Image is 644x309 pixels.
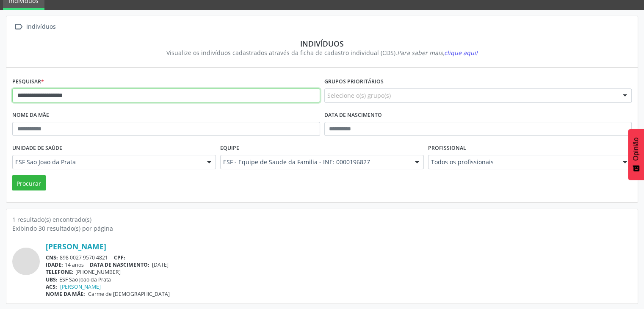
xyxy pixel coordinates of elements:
[14,22,23,31] font: 
[12,75,44,88] label: Pesquisar
[17,179,41,187] font: Procurar
[46,261,63,268] span: IDADE:
[12,224,113,232] font: Exibindo 30 resultado(s) por página
[12,215,91,223] font: 1 resultado(s) encontrado(s)
[60,254,108,261] font: 898 0027 9570 4821
[60,283,101,290] a: [PERSON_NAME]
[128,254,131,261] font: --
[46,268,632,276] div: [PHONE_NUMBER]
[431,158,614,166] span: Todos os profissionais
[46,254,58,261] font: CNS:
[46,290,85,298] span: NOME DA MÃE:
[444,49,478,57] span: clique aqui!
[428,142,466,155] label: Profissional
[12,21,57,33] a:  Indivíduos
[46,283,57,290] font: ACS:
[46,261,632,268] div: 14 anos
[324,109,382,122] label: Data de nascimento
[46,276,58,283] font: UBS:
[25,21,57,33] div: Indivíduos
[90,261,149,268] span: DATA DE NASCIMENTO:
[223,158,406,166] span: ESF - Equipe de Saude da Familia - INE: 0000196827
[18,39,626,48] div: Indivíduos
[12,175,46,190] button: Procurar
[12,142,62,155] label: Unidade de saúde
[88,290,170,298] span: Carme de [DEMOGRAPHIC_DATA]
[114,254,125,261] font: CPF:
[12,109,49,122] label: Nome da mãe
[59,276,111,283] font: ESF Sao Joao da Prata
[397,49,478,57] i: Para saber mais,
[46,242,106,251] a: [PERSON_NAME]
[632,137,639,160] font: Opinião
[46,268,74,276] span: TELEFONE:
[327,91,391,100] span: Selecione o(s) grupo(s)
[324,75,384,88] label: Grupos prioritários
[152,261,169,268] span: [DATE]
[15,158,76,166] font: ESF Sao Joao da Prata
[220,142,239,155] label: Equipe
[18,48,626,57] div: Visualize os indivíduos cadastrados através da ficha de cadastro individual (CDS).
[628,129,644,180] button: Feedback - Mostrar pesquisa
